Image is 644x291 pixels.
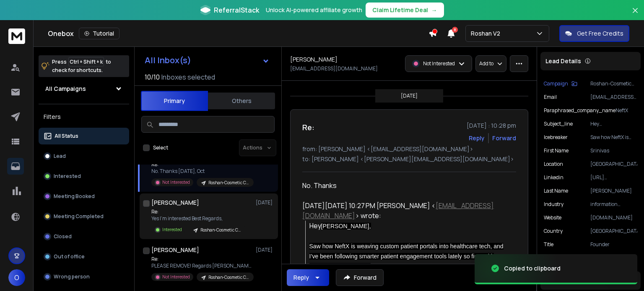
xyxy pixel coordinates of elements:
p: [DATE] [256,247,275,253]
p: Hey [PERSON_NAME], noticed you’re rethinking digital experience in healthcare [590,121,637,127]
p: [GEOGRAPHIC_DATA] [590,161,637,167]
p: Email [544,94,557,100]
h1: Re: [302,121,314,133]
p: Wrong person [54,273,90,280]
p: from: [PERSON_NAME] <[EMAIL_ADDRESS][DOMAIN_NAME]> [302,145,516,153]
p: icebreaker [544,134,568,141]
p: Srinivas [590,147,637,154]
button: O [8,269,25,286]
span: 8 [452,27,458,33]
span: 10 / 10 [145,72,160,82]
h1: [PERSON_NAME] [151,246,199,254]
p: Lead Details [545,57,581,65]
p: Meeting Booked [54,193,95,200]
p: Interested [162,227,182,233]
p: Get Free Credits [577,29,623,38]
span: Saw how NeftX is weaving custom patient portals into healthcare tech, and I’ve been following sma... [309,243,504,270]
span: ReferralStack [214,5,259,15]
p: Closed [54,233,72,240]
h1: All Campaigns [45,85,86,93]
p: website [544,214,561,221]
button: Primary [141,91,208,111]
label: Select [153,144,168,151]
p: [URL][DOMAIN_NAME][PERSON_NAME] [590,174,637,181]
button: Claim Lifetime Deal→ [366,3,444,18]
p: Roshan-Cosmetic Clinics -[GEOGRAPHIC_DATA]/[GEOGRAPHIC_DATA]) Leads [DATE] [200,227,241,233]
p: Press to check for shortcuts. [52,58,111,75]
div: Reply [293,273,309,282]
p: All Status [55,133,78,139]
p: Yes I'm interested Best Regards, [151,215,246,222]
button: Reply [287,269,329,286]
p: subject_line [544,121,573,127]
button: Forward [336,269,384,286]
button: Campaign [544,80,577,87]
p: information technology & services [590,201,637,208]
div: [DATE][DATE] 10:27 PM [PERSON_NAME] < > wrote: [302,201,509,221]
p: linkedin [544,174,563,181]
div: Copied to clipboard [504,264,561,273]
p: Re: [151,161,252,168]
button: Out of office [39,248,129,265]
p: [DATE] [256,199,275,206]
p: title [544,241,553,248]
button: All Inbox(s) [138,52,276,69]
button: Meeting Completed [39,208,129,225]
p: Re: [151,209,246,215]
span: Ctrl + Shift + k [68,57,104,67]
button: Others [208,92,275,110]
p: PLEASE REMOVE! Regards [PERSON_NAME] Sent [151,263,252,269]
div: Forward [492,134,516,142]
p: No. Thanks [DATE], Oct [151,168,252,175]
p: location [544,161,563,167]
p: Not Interested [162,179,190,185]
p: [DATE] [401,93,418,99]
button: All Campaigns [39,80,129,97]
span: [PERSON_NAME], [321,223,371,229]
button: Lead [39,148,129,165]
p: Meeting Completed [54,213,104,220]
p: Roshan V2 [471,29,504,38]
p: Roshan-Cosmetic Clinics -[GEOGRAPHIC_DATA]/[GEOGRAPHIC_DATA]) Leads [DATE] [208,274,249,281]
button: Interested [39,168,129,185]
p: industry [544,201,563,208]
div: No. Thanks [302,180,509,191]
p: Add to [479,60,493,67]
button: Meeting Booked [39,188,129,205]
p: Founder [590,241,637,248]
p: [DATE] : 10:28 pm [467,121,516,130]
button: Close banner [630,5,641,25]
p: First Name [544,147,569,154]
div: Onebox [48,28,428,39]
button: Get Free Credits [559,25,629,42]
p: NeftX [615,107,637,114]
p: Unlock AI-powered affiliate growth [266,6,362,14]
p: Not Interested [423,60,455,67]
p: [EMAIL_ADDRESS][DOMAIN_NAME] [290,65,378,72]
p: country [544,228,563,234]
p: [GEOGRAPHIC_DATA] [590,228,637,234]
h1: [PERSON_NAME] [151,198,199,207]
h1: All Inbox(s) [145,56,191,64]
p: Last Name [544,188,568,194]
h3: Inboxes selected [161,72,215,82]
button: Reply [469,134,485,142]
button: Closed [39,228,129,245]
p: [EMAIL_ADDRESS][DOMAIN_NAME] [590,94,637,100]
p: [DOMAIN_NAME] [590,214,637,221]
p: Campaign [544,80,568,87]
p: Saw how NeftX is weaving custom patient portals into healthcare tech, and I’ve been following sma... [590,134,637,141]
p: Roshan-Cosmetic Clinics -[GEOGRAPHIC_DATA] Leads [DATE] [590,80,637,87]
p: paraphrased_company_name [544,107,615,114]
p: Roshan-Cosmetic Clinics -[GEOGRAPHIC_DATA] Leads [DATE] [208,180,249,186]
p: to: [PERSON_NAME] <[PERSON_NAME][EMAIL_ADDRESS][DOMAIN_NAME]> [302,155,516,163]
p: Out of office [54,253,85,260]
button: Tutorial [79,28,119,39]
p: [PERSON_NAME] [590,188,637,194]
button: All Status [39,128,129,144]
span: → [431,6,437,14]
button: Wrong person [39,268,129,285]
